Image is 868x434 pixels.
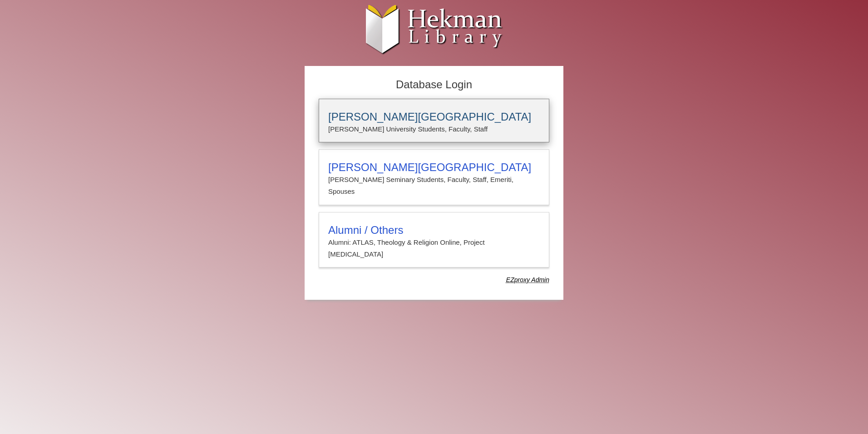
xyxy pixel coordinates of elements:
[328,123,540,135] p: [PERSON_NAME] University Students, Faculty, Staff
[328,224,540,261] summary: Alumni / OthersAlumni: ATLAS, Theology & Religion Online, Project [MEDICAL_DATA]
[328,174,540,198] p: [PERSON_NAME] Seminary Students, Faculty, Staff, Emeriti, Spouses
[328,161,540,174] h3: [PERSON_NAME][GEOGRAPHIC_DATA]
[328,111,540,123] h3: [PERSON_NAME][GEOGRAPHIC_DATA]
[506,276,549,283] dfn: Use Alumni login
[328,237,540,261] p: Alumni: ATLAS, Theology & Religion Online, Project [MEDICAL_DATA]
[319,149,549,205] a: [PERSON_NAME][GEOGRAPHIC_DATA][PERSON_NAME] Seminary Students, Faculty, Staff, Emeriti, Spouses
[319,99,549,142] a: [PERSON_NAME][GEOGRAPHIC_DATA][PERSON_NAME] University Students, Faculty, Staff
[314,76,554,94] h2: Database Login
[328,224,540,237] h3: Alumni / Others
